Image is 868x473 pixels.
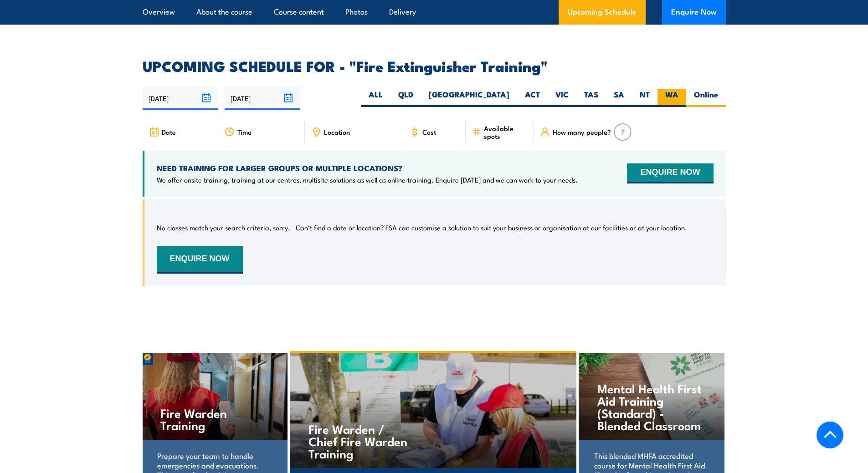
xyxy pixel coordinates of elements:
span: How many people? [553,128,611,136]
span: Date [162,128,176,136]
label: ACT [517,89,548,107]
label: QLD [390,89,421,107]
label: Online [686,89,726,107]
h4: NEED TRAINING FOR LARGER GROUPS OR MULTIPLE LOCATIONS? [157,163,578,173]
p: No classes match your search criteria, sorry. [157,223,290,232]
span: Time [237,128,252,136]
button: ENQUIRE NOW [627,163,713,183]
label: TAS [576,89,606,107]
label: [GEOGRAPHIC_DATA] [421,89,517,107]
h4: Mental Health First Aid Training (Standard) - Blended Classroom [597,382,705,431]
h2: UPCOMING SCHEDULE FOR - "Fire Extinguisher Training" [143,59,726,72]
label: NT [632,89,657,107]
span: Location [324,128,350,136]
p: Can’t find a date or location? FSA can customise a solution to suit your business or organisation... [296,223,687,232]
p: We offer onsite training, training at our centres, multisite solutions as well as online training... [157,175,578,184]
label: VIC [548,89,576,107]
span: Cost [422,128,436,136]
span: Available spots [484,124,527,140]
h4: Fire Warden Training [160,407,268,431]
label: WA [657,89,686,107]
input: From date [143,86,218,110]
label: SA [606,89,632,107]
input: To date [225,86,300,110]
label: ALL [361,89,390,107]
button: ENQUIRE NOW [157,246,243,274]
h4: Fire Warden / Chief Fire Warden Training [308,422,416,459]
